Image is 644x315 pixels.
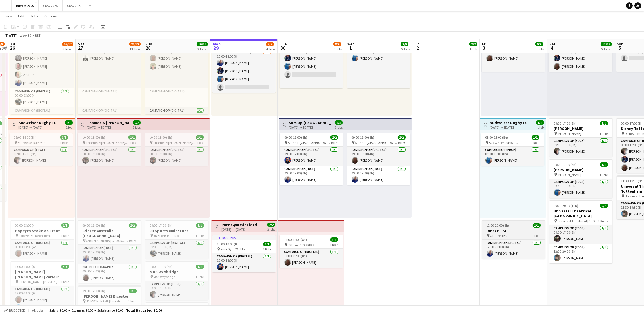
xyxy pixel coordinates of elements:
span: 1 Role [196,234,204,238]
div: 11:00-19:00 (8h)1/1 Pure Gym Wickford1 RoleCampaign Op (Digital)1/111:00-19:00 (8h)[PERSON_NAME] [280,235,343,268]
div: 2 jobs [267,227,275,232]
span: 26 [10,45,15,51]
h3: Pure Gym Wickford [221,222,257,227]
div: [DATE] → [DATE] [87,125,129,129]
app-job-card: 09:00-17:00 (8h)1/1[PERSON_NAME] [PERSON_NAME]1 RoleCampaign Op (Edge)1/109:00-17:00 (8h)[PERSON_... [549,118,612,157]
span: 4/4 [335,120,343,125]
div: 9 Jobs [197,47,208,51]
span: Pure Gym Wickford [221,247,248,251]
span: 2 Roles [396,140,406,145]
app-card-role: Campaign Op (Edge)2/209:00-17:00 (8h)[PERSON_NAME][PERSON_NAME] [549,45,612,72]
span: 1/1 [128,135,136,140]
app-card-role: Campaign Operator (Edge)1/110:00-18:00 (8h)[PERSON_NAME] [347,45,410,88]
span: 1 Role [600,173,608,177]
div: 2 jobs [335,125,343,129]
span: 09:00-17:00 (8h) [352,135,374,140]
div: 10:00-18:00 (8h)1/1 Thames & [PERSON_NAME] [GEOGRAPHIC_DATA]1 RoleCampaign Op (Digital)1/110:00-1... [145,133,208,166]
span: 29 [212,45,221,51]
div: 09:00-17:00 (8h)2/2 Sum Up [GEOGRAPHIC_DATA]2 RolesCampaign Op (Digital)1/109:00-17:00 (8h)[PERSO... [280,133,343,185]
span: 1/1 [196,265,204,269]
span: 09:00-20:00 (11h) [554,204,578,208]
app-job-card: 09:00-13:00 (4h)1/1Popeyes Stoke on Trent Popeyes Stoke on Trent1 RoleCampaign Op (Digital)1/109:... [11,220,74,259]
app-job-card: 10:00-18:00 (8h)2/3 Various Locations1 RoleCampaign Operator (Edge)1I2/310:00-18:00 (8h)[PERSON_N... [280,31,343,88]
div: 12:00-20:00 (8h)1/1Omaze TBC Omaze TBC1 RoleCampaign Op (Digital)1/112:00-20:00 (8h)[PERSON_NAME] [482,220,545,259]
div: 1 job [66,125,73,129]
span: 9/9 [535,42,543,46]
h3: Thames & [PERSON_NAME] [GEOGRAPHIC_DATA] [87,120,129,125]
span: 2/2 [330,135,338,140]
div: 08:00-16:00 (8h)1/1 Budweiser Rugby FC1 RoleCampaign Op (Edge)1/108:00-16:00 (8h)[PERSON_NAME] [481,133,544,166]
span: 13/13 [601,42,612,46]
span: Edit [18,14,25,19]
app-card-role-placeholder: Campaign Op (Digital) [78,107,141,127]
button: Budgeted [3,307,26,314]
span: 1 Role [532,234,541,238]
span: Comms [44,14,57,19]
div: 6 Jobs [401,47,410,51]
span: 1/1 [536,120,544,125]
div: In progress [212,235,276,240]
span: JD Sports Maidstone [154,234,183,238]
span: 09:00-17:00 (8h) [83,223,105,228]
button: Crew 2023 [63,0,86,11]
span: 1/1 [60,135,68,140]
span: 10:00-18:00 (8h) [217,242,240,246]
span: 1/1 [61,223,69,228]
span: 2 [414,45,422,51]
span: 5/7 [266,42,274,46]
span: Thames & [PERSON_NAME] [GEOGRAPHIC_DATA] [86,140,128,145]
div: 1 job [538,125,544,129]
span: 09:00-13:00 (4h) [15,223,38,228]
span: 2/2 [129,223,137,228]
span: 1/1 [600,121,608,125]
a: Edit [16,12,27,20]
div: 4 Jobs [266,47,275,51]
app-card-role: Campaign Op (Digital)1/110:00-18:00 (8h)[PERSON_NAME] [212,253,276,272]
span: 1 Role [61,280,69,284]
span: 1/1 [532,135,539,140]
div: 09:00-17:00 (8h)2/2 Sum Up [GEOGRAPHIC_DATA]2 RolesCampaign Op (Digital)1/109:00-13:00 (4h)[PERSO... [347,133,410,185]
h3: [PERSON_NAME] Bicester [78,294,141,299]
app-card-role: Campaign Op (Edge)1/109:00-11:00 (2h)[PERSON_NAME] [145,281,208,300]
h3: JD Sports Maidstone [145,228,208,233]
app-job-card: 09:00-20:00 (11h)2/2Universal Theatrical [GEOGRAPHIC_DATA] Universal Theatrical [GEOGRAPHIC_DATA]... [549,200,612,263]
div: Salary £0.00 + Expenses £0.00 + Subsistence £0.00 = [49,308,162,312]
h3: [PERSON_NAME] [549,167,612,172]
span: 2/2 [469,42,477,46]
app-card-role: Campaign Op (Digital)1/109:00-17:00 (8h)[PERSON_NAME] [280,147,343,166]
span: [PERSON_NAME] [558,131,581,136]
span: 09:00-17:00 (8h) [554,121,577,125]
app-card-role: Campaign Op (Edge)1/109:00-17:00 (8h)[PERSON_NAME] [549,225,612,244]
span: Mon [213,41,221,47]
span: 21/22 [129,42,141,46]
app-card-role-placeholder: Campaign Op (Digital) [78,88,141,107]
app-job-card: 09:00-17:00 (8h)1/1[PERSON_NAME] [PERSON_NAME]1 RoleCampaign Op (Edge)1/109:00-17:00 (8h)[PERSON_... [549,159,612,198]
span: 12:00-20:00 (8h) [487,223,509,228]
app-job-card: 08:00-16:00 (8h)1/1 Budweiser Rugby FC1 RoleCampaign Op (Edge)1/108:00-16:00 (8h)[PERSON_NAME] [10,133,73,166]
app-card-role: Campaign Op (Digital)1/109:00-13:00 (4h) [145,107,208,127]
span: 09:00-11:00 (2h) [150,265,173,269]
span: 8/9 [333,42,341,46]
app-card-role: Campaign Op (Digital)1/111:00-19:00 (8h)[PERSON_NAME] [280,249,343,268]
app-card-role: Campaign Op (Digital)4/409:00-17:00 (8h)[PERSON_NAME][PERSON_NAME]Z Afram[PERSON_NAME] [10,45,74,88]
span: 27 [77,45,84,51]
div: 6 Jobs [601,47,612,51]
div: 09:00-17:00 (8h)3/3 B & Q Various Locations2 RolesCampaign Op (Digital)1/109:00-12:00 (3h)[PERSON... [78,31,141,114]
span: M&S Weybridge [154,275,175,279]
span: 2/2 [398,135,406,140]
h3: Budweiser Rugby FC [490,120,528,125]
span: 1 Role [128,299,137,303]
span: Total Budgeted £0.00 [126,308,162,312]
span: 09:00-17:00 (8h) [284,135,307,140]
app-card-role: Campaign Op (Digital)1/110:00-18:00 (8h)[PERSON_NAME] [78,147,141,166]
div: [DATE] [5,33,17,38]
app-card-role: Campaign Op (Edge)1/109:00-17:00 (8h)[PERSON_NAME] [78,245,141,264]
app-job-card: In progress10:00-18:00 (8h)1/1 Pure Gym Wickford1 RoleCampaign Op (Digital)1/110:00-18:00 (8h)[PE... [212,235,276,272]
div: 10:00-18:00 (8h)1/1 Thames & [PERSON_NAME] [GEOGRAPHIC_DATA]1 RoleCampaign Op (Digital)1/110:00-1... [78,133,141,166]
span: 1 Role [330,243,338,247]
app-card-role-placeholder: Campaign Op (Digital) [145,88,208,107]
span: 09:00-17:00 (8h) [554,162,577,167]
